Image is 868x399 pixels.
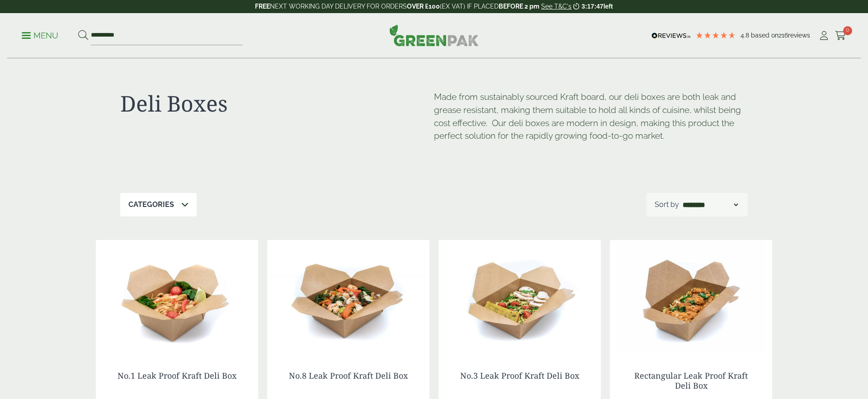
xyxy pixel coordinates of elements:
strong: FREE [255,3,270,10]
img: GreenPak Supplies [389,24,479,46]
i: Cart [835,31,846,40]
i: My Account [818,31,830,40]
span: 0 [843,26,852,35]
a: No.3 Leak Proof Kraft Deli Box [460,370,579,381]
img: No 3 Deli Box with Pasta Pesto Chicken Salad [439,240,601,353]
a: No.1 Leak Proof Kraft Deli Box [118,370,236,381]
img: kraft deli box [96,240,258,353]
img: No 8 Deli Box with Prawn Chicken Stir Fry [267,240,429,353]
a: 0 [835,29,846,42]
img: REVIEWS.io [651,33,691,39]
p: Made from sustainably sourced Kraft board, our deli boxes are both leak and grease resistant, mak... [434,90,748,142]
span: reviews [788,32,810,39]
strong: BEFORE 2 pm [499,3,539,10]
strong: OVER £100 [407,3,440,10]
span: left [604,3,613,10]
p: Menu [22,30,58,41]
p: Categories [128,199,174,210]
span: 3:17:47 [581,3,603,10]
h1: Deli Boxes [120,90,434,117]
span: 216 [778,32,788,39]
a: Menu [22,30,58,39]
img: Rectangle Deli Box with Chicken Curry [610,240,772,353]
span: 4.8 [741,32,751,39]
a: No.8 Leak Proof Kraft Deli Box [289,370,408,381]
a: See T&C's [541,3,571,10]
span: Based on [751,32,778,39]
a: Rectangular Leak Proof Kraft Deli Box [634,370,748,391]
div: 4.79 Stars [695,31,736,39]
select: Shop order [681,199,740,210]
p: Sort by [655,199,679,210]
